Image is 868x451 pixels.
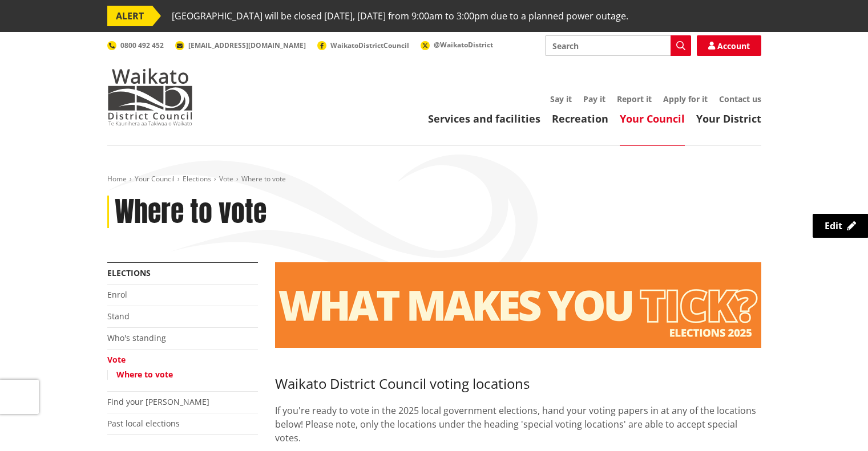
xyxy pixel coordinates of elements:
a: Home [107,174,127,184]
a: [EMAIL_ADDRESS][DOMAIN_NAME] [175,40,306,50]
a: Pay it [583,94,605,104]
a: Account [697,35,761,56]
img: Vote banner [275,262,761,348]
span: @WaikatoDistrict [434,40,493,50]
img: Waikato District Council - Te Kaunihera aa Takiwaa o Waikato [107,68,193,125]
a: Past local elections [107,418,180,429]
input: Search input [545,35,691,56]
a: WaikatoDistrictCouncil [317,40,409,50]
a: Who's standing [107,332,166,343]
a: Apply for it [663,94,708,104]
a: Services and facilities [428,112,540,125]
span: [GEOGRAPHIC_DATA] will be closed [DATE], [DATE] from 9:00am to 3:00pm due to a planned power outage. [172,6,628,26]
nav: breadcrumb [107,174,761,184]
a: Elections [107,267,151,278]
a: Recreation [552,112,608,125]
a: 0800 492 452 [107,40,164,50]
a: Where to vote [116,369,173,380]
span: 0800 492 452 [120,40,164,50]
a: Your District [696,112,761,125]
a: Your Council [135,174,175,184]
h1: Where to vote [115,196,267,229]
a: Report it [617,94,652,104]
h3: Waikato District Council voting locations [275,376,761,392]
p: If you're ready to vote in the 2025 local government elections, hand your voting papers in at any... [275,404,761,445]
span: Edit [825,220,842,232]
a: Enrol [107,289,127,300]
a: Find your [PERSON_NAME] [107,396,209,407]
a: @WaikatoDistrict [421,40,493,50]
a: Stand [107,311,130,322]
a: Vote [219,174,233,184]
span: Where to vote [241,174,286,184]
a: Edit [813,214,868,238]
span: ALERT [107,6,152,26]
span: [EMAIL_ADDRESS][DOMAIN_NAME] [188,40,306,50]
a: Contact us [719,94,761,104]
a: Vote [107,354,126,365]
span: WaikatoDistrictCouncil [330,40,409,50]
a: Your Council [620,112,685,125]
a: Elections [183,174,211,184]
a: Say it [550,94,572,104]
